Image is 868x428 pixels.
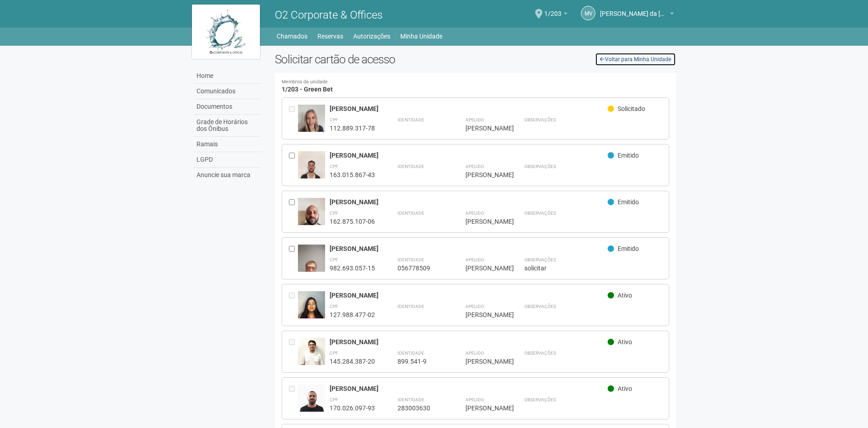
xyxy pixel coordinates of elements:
img: user.jpg [298,385,325,425]
div: [PERSON_NAME] [330,105,608,113]
img: user.jpg [298,105,325,135]
strong: Identidade [398,164,424,169]
div: [PERSON_NAME] [465,357,502,365]
strong: Observações [524,211,556,216]
img: logo.jpg [192,5,260,59]
a: Home [194,68,261,84]
a: Comunicados [194,84,261,99]
div: [PERSON_NAME] [465,217,502,226]
div: solicitar [524,264,662,272]
a: Ramais [194,137,261,152]
div: [PERSON_NAME] [330,338,608,346]
strong: CPF [330,117,338,122]
strong: Identidade [398,304,424,309]
span: 1/203 [544,1,561,17]
div: 127.988.477-02 [330,311,375,319]
a: MV [581,6,595,20]
span: Emitido [618,245,639,252]
span: Ativo [618,385,632,392]
div: [PERSON_NAME] [465,404,502,412]
span: Marcus Vinicius da Silveira Costa [600,1,668,17]
strong: Identidade [398,117,424,122]
strong: CPF [330,164,338,169]
strong: Apelido [465,351,484,356]
a: Documentos [194,99,261,115]
strong: Apelido [465,211,484,216]
div: [PERSON_NAME] [330,151,608,159]
img: user.jpg [298,245,325,293]
div: 056778509 [398,264,443,272]
div: 899.541-9 [398,357,443,365]
strong: CPF [330,397,338,402]
small: Membros da unidade [282,80,670,85]
img: user.jpg [298,198,325,234]
strong: Observações [524,304,556,309]
div: [PERSON_NAME] [465,124,502,132]
span: Emitido [618,152,639,159]
div: 982.693.057-15 [330,264,375,272]
div: 112.889.317-78 [330,124,375,132]
strong: Identidade [398,397,424,402]
strong: CPF [330,304,338,309]
span: Solicitado [618,105,645,112]
strong: Observações [524,397,556,402]
img: user.jpg [298,291,325,322]
div: Entre em contato com a Aministração para solicitar o cancelamento ou 2a via [289,338,298,365]
a: LGPD [194,152,261,168]
a: Autorizações [353,30,390,43]
strong: Identidade [398,211,424,216]
strong: Apelido [465,397,484,402]
div: [PERSON_NAME] [465,264,502,272]
div: 145.284.387-20 [330,357,375,365]
div: [PERSON_NAME] [330,385,608,393]
a: Voltar para Minha Unidade [595,53,676,66]
div: 162.875.107-06 [330,217,375,226]
div: 163.015.867-43 [330,171,375,179]
div: [PERSON_NAME] [465,171,502,179]
strong: Identidade [398,351,424,356]
a: Reservas [317,30,343,43]
strong: Observações [524,351,556,356]
div: 170.026.097-93 [330,404,375,412]
div: [PERSON_NAME] [465,311,502,319]
div: Entre em contato com a Aministração para solicitar o cancelamento ou 2a via [289,385,298,412]
a: [PERSON_NAME] da [PERSON_NAME] [600,11,674,19]
strong: Apelido [465,257,484,262]
a: Minha Unidade [400,30,442,43]
img: user.jpg [298,151,325,188]
img: user.jpg [298,338,325,370]
div: Entre em contato com a Aministração para solicitar o cancelamento ou 2a via [289,105,298,132]
strong: Observações [524,164,556,169]
strong: Apelido [465,164,484,169]
a: Chamados [277,30,307,43]
span: Emitido [618,198,639,206]
strong: CPF [330,257,338,262]
h4: 1/203 - Green Bet [282,80,670,93]
span: Ativo [618,338,632,346]
div: [PERSON_NAME] [330,291,608,299]
a: Grade de Horários dos Ônibus [194,115,261,137]
div: Entre em contato com a Aministração para solicitar o cancelamento ou 2a via [289,291,298,319]
strong: Observações [524,117,556,122]
span: Ativo [618,292,632,299]
strong: Observações [524,257,556,262]
span: O2 Corporate & Offices [275,9,383,21]
strong: CPF [330,211,338,216]
a: 1/203 [544,11,567,19]
div: 283003630 [398,404,443,412]
h2: Solicitar cartão de acesso [275,53,676,66]
strong: Apelido [465,304,484,309]
strong: CPF [330,351,338,356]
div: [PERSON_NAME] [330,198,608,206]
a: Anuncie sua marca [194,168,261,183]
strong: Identidade [398,257,424,262]
div: [PERSON_NAME] [330,245,608,253]
strong: Apelido [465,117,484,122]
